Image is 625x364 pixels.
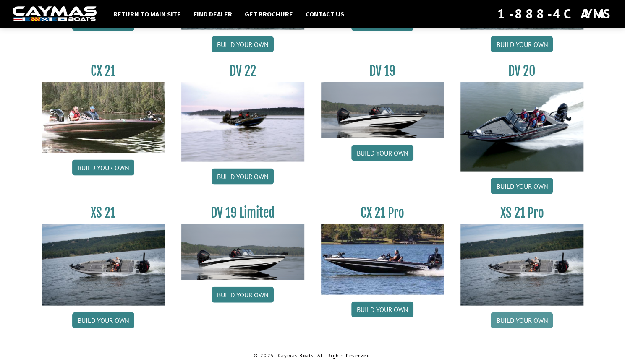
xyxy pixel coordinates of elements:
[72,312,134,328] a: Build your own
[181,63,304,79] h3: DV 22
[189,8,236,19] a: Find Dealer
[181,205,304,221] h3: DV 19 Limited
[42,63,165,79] h3: CX 21
[351,302,413,317] a: Build your own
[460,63,583,79] h3: DV 20
[109,8,185,19] a: Return to main site
[491,36,553,52] a: Build your own
[321,63,444,79] h3: DV 19
[497,5,612,23] div: 1-888-4CAYMAS
[212,287,274,303] a: Build your own
[351,145,413,161] a: Build your own
[42,205,165,221] h3: XS 21
[460,224,583,306] img: XS_21_thumbnail.jpg
[460,82,583,172] img: DV_20_from_website_for_caymas_connect.png
[301,8,348,19] a: Contact Us
[42,82,165,153] img: CX21_thumb.jpg
[491,178,553,194] a: Build your own
[321,224,444,294] img: CX-21Pro_thumbnail.jpg
[181,224,304,280] img: dv-19-ban_from_website_for_caymas_connect.png
[212,36,274,52] a: Build your own
[491,312,553,328] a: Build your own
[241,8,297,19] a: Get Brochure
[321,205,444,221] h3: CX 21 Pro
[42,352,583,359] p: © 2025. Caymas Boats. All Rights Reserved.
[13,6,97,22] img: white-logo-c9c8dbefe5ff5ceceb0f0178aa75bf4bb51f6bca0971e226c86eb53dfe498488.png
[321,82,444,138] img: dv-19-ban_from_website_for_caymas_connect.png
[460,205,583,221] h3: XS 21 Pro
[42,224,165,306] img: XS_21_thumbnail.jpg
[212,169,274,185] a: Build your own
[181,82,304,162] img: DV22_original_motor_cropped_for_caymas_connect.jpg
[72,160,134,176] a: Build your own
